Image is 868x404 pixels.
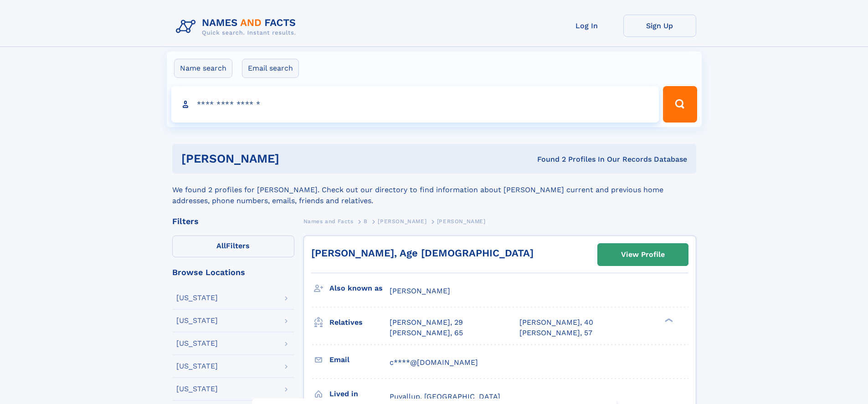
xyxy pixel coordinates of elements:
[172,268,294,276] div: Browse Locations
[216,241,226,250] span: All
[519,328,592,338] a: [PERSON_NAME], 57
[172,174,696,206] div: We found 2 profiles for [PERSON_NAME]. Check out our directory to find information about [PERSON_...
[378,215,426,227] a: [PERSON_NAME]
[364,218,368,225] span: B
[172,235,294,257] label: Filters
[378,218,426,225] span: [PERSON_NAME]
[621,244,665,265] div: View Profile
[364,215,368,227] a: B
[311,247,534,259] a: [PERSON_NAME], Age [DEMOGRAPHIC_DATA]
[623,15,696,37] a: Sign Up
[172,217,294,225] div: Filters
[174,59,232,78] label: Name search
[390,328,463,338] a: [PERSON_NAME], 65
[176,317,218,324] div: [US_STATE]
[663,317,673,323] div: ❯
[390,392,500,401] span: Puyallup, [GEOGRAPHIC_DATA]
[408,154,687,164] div: Found 2 Profiles In Our Records Database
[176,363,218,370] div: [US_STATE]
[176,385,218,393] div: [US_STATE]
[390,317,463,327] a: [PERSON_NAME], 29
[329,281,390,296] h3: Also known as
[550,15,623,37] a: Log In
[329,386,390,402] h3: Lived in
[329,352,390,368] h3: Email
[181,153,408,164] h1: [PERSON_NAME]
[176,340,218,347] div: [US_STATE]
[663,86,697,123] button: Search Button
[303,215,354,227] a: Names and Facts
[598,244,688,266] a: View Profile
[437,218,486,225] span: [PERSON_NAME]
[176,294,218,302] div: [US_STATE]
[329,315,390,330] h3: Relatives
[242,59,299,78] label: Email search
[172,15,303,39] img: Logo Names and Facts
[519,317,593,327] a: [PERSON_NAME], 40
[390,286,450,295] span: [PERSON_NAME]
[171,86,659,123] input: search input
